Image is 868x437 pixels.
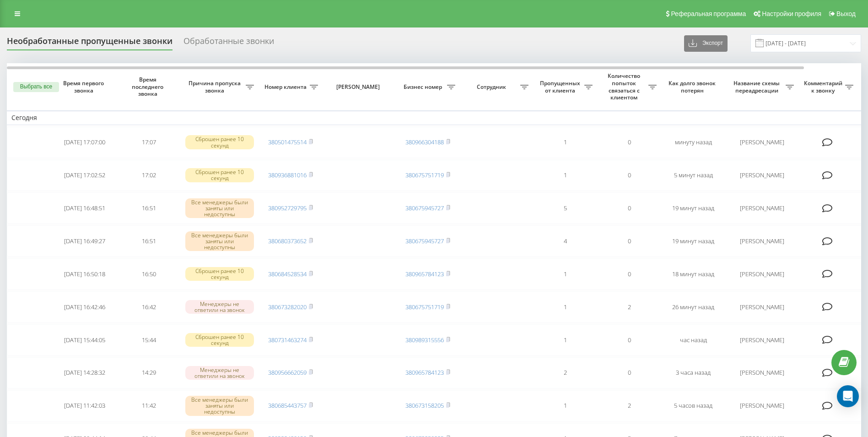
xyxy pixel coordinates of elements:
span: Причина пропуска звонка [185,80,246,94]
div: Все менеджеры были заняты или недоступны [185,231,254,251]
td: [PERSON_NAME] [725,357,798,388]
span: Количество попыток связаться с клиентом [602,72,648,101]
td: [PERSON_NAME] [725,160,798,191]
td: 1 [533,127,597,158]
a: 380673282020 [268,303,307,311]
td: 15:44 [117,324,181,355]
a: 380965784123 [405,270,444,278]
td: [DATE] 14:28:32 [53,357,117,388]
span: Номер клиента [263,83,310,91]
span: [PERSON_NAME] [330,83,388,91]
td: 5 [533,192,597,224]
button: Выбрать все [13,82,59,92]
td: 1 [533,160,597,191]
td: 1 [533,291,597,322]
button: Экспорт [684,35,728,52]
td: 4 [533,225,597,257]
a: 380675945727 [405,204,444,212]
span: Настройки профиля [762,10,821,17]
span: Бизнес номер [400,83,447,91]
td: [PERSON_NAME] [725,390,798,421]
td: 5 часов назад [661,390,725,421]
td: [DATE] 16:48:51 [53,192,117,224]
td: [PERSON_NAME] [725,324,798,355]
div: Сброшен ранее 10 секунд [185,267,254,281]
a: 380501475514 [268,138,307,146]
td: 16:51 [117,225,181,257]
a: 380680373652 [268,237,307,245]
td: 16:42 [117,291,181,322]
td: [DATE] 15:44:05 [53,324,117,355]
a: 380675945727 [405,237,444,245]
td: 19 минут назад [661,225,725,257]
td: 5 минут назад [661,160,725,191]
td: 17:02 [117,160,181,191]
span: Реферальная программа [671,10,746,17]
td: 0 [597,192,661,224]
td: [DATE] 17:07:00 [53,127,117,158]
div: Все менеджеры были заняты или недоступны [185,396,254,416]
td: 0 [597,324,661,355]
td: минуту назад [661,127,725,158]
td: [PERSON_NAME] [725,127,798,158]
td: 16:50 [117,258,181,290]
td: [PERSON_NAME] [725,225,798,257]
td: 0 [597,225,661,257]
a: 380936881016 [268,171,307,179]
td: [DATE] 16:42:46 [53,291,117,322]
td: 19 минут назад [661,192,725,224]
td: 18 минут назад [661,258,725,290]
div: Менеджеры не ответили на звонок [185,300,254,314]
td: [DATE] 16:49:27 [53,225,117,257]
a: 380965784123 [405,368,444,377]
a: 380685443757 [268,401,307,410]
a: 380989315556 [405,336,444,344]
span: Выход [836,10,856,17]
td: 14:29 [117,357,181,388]
span: Время первого звонка [60,80,109,94]
span: Комментарий к звонку [803,80,845,94]
td: 26 минут назад [661,291,725,322]
td: 0 [597,127,661,158]
td: 1 [533,390,597,421]
td: 3 часа назад [661,357,725,388]
a: 380952729795 [268,204,307,212]
td: [PERSON_NAME] [725,192,798,224]
td: [DATE] 16:50:18 [53,258,117,290]
div: Необработанные пропущенные звонки [7,36,173,50]
td: 17:07 [117,127,181,158]
td: час назад [661,324,725,355]
div: Обработанные звонки [183,36,274,50]
td: 1 [533,324,597,355]
td: 1 [533,258,597,290]
div: Сброшен ранее 10 секунд [185,333,254,347]
td: 0 [597,160,661,191]
a: 380675751719 [405,171,444,179]
span: Как долго звонок потерян [669,80,718,94]
span: Время последнего звонка [124,76,173,98]
span: Сотрудник [464,83,520,91]
div: Все менеджеры были заняты или недоступны [185,198,254,218]
td: 16:51 [117,192,181,224]
a: 380956662059 [268,368,307,377]
td: [DATE] 11:42:03 [53,390,117,421]
div: Сброшен ранее 10 секунд [185,135,254,149]
a: 380673158205 [405,401,444,410]
td: 0 [597,258,661,290]
td: 2 [597,291,661,322]
div: Open Intercom Messenger [837,385,859,407]
td: [PERSON_NAME] [725,291,798,322]
span: Пропущенных от клиента [538,80,584,94]
td: 0 [597,357,661,388]
a: 380684528534 [268,270,307,278]
span: Название схемы переадресации [730,80,786,94]
a: 380966304188 [405,138,444,146]
td: [PERSON_NAME] [725,258,798,290]
td: 2 [533,357,597,388]
td: 2 [597,390,661,421]
td: [DATE] 17:02:52 [53,160,117,191]
a: 380675751719 [405,303,444,311]
a: 380731463274 [268,336,307,344]
div: Сброшен ранее 10 секунд [185,168,254,182]
td: 11:42 [117,390,181,421]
